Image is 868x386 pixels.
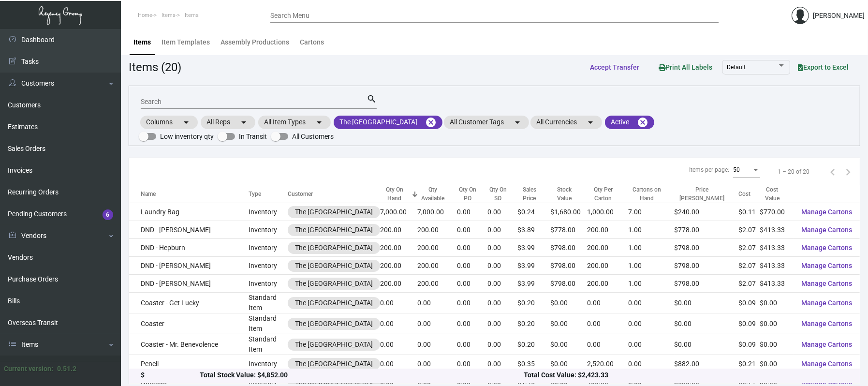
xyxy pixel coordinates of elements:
div: Cost [738,190,760,198]
td: $0.00 [550,355,587,373]
td: $0.20 [517,334,550,355]
td: $0.00 [760,355,793,373]
button: Manage Cartons [794,355,860,372]
button: Manage Cartons [794,315,860,332]
mat-icon: arrow_drop_down [313,117,325,128]
div: Qty On SO [487,185,517,203]
td: $2.07 [738,239,760,257]
span: Manage Cartons [801,208,852,216]
td: 1,000.00 [587,203,628,221]
span: Items [162,12,176,18]
div: Cost Value [760,185,784,203]
td: Inventory [249,355,288,373]
td: Inventory [249,257,288,275]
div: The [GEOGRAPHIC_DATA] [295,225,373,235]
td: 0.00 [457,355,487,373]
span: Manage Cartons [801,341,852,348]
td: $1,680.00 [550,203,587,221]
td: 0.00 [487,293,517,313]
div: Assembly Productions [221,37,289,47]
div: Qty Available [418,185,457,203]
td: $0.09 [738,313,760,334]
td: 0.00 [380,313,418,334]
td: 0.00 [587,293,628,313]
td: Inventory [249,275,288,293]
td: $0.00 [550,293,587,313]
td: $798.00 [550,239,587,257]
div: Cartons on Hand [628,185,675,203]
td: $2.07 [738,257,760,275]
td: 0.00 [487,203,517,221]
div: Sales Price [517,185,550,203]
span: 50 [733,166,740,173]
td: Standard Item [249,293,288,313]
td: 0.00 [628,355,675,373]
button: Manage Cartons [794,294,860,312]
td: 200.00 [418,239,457,257]
span: Home [138,12,152,18]
td: 7.00 [628,203,675,221]
td: $0.00 [760,334,793,355]
div: Price [PERSON_NAME] [675,185,730,203]
td: 0.00 [487,355,517,373]
td: DND - [PERSON_NAME] [129,275,249,293]
mat-chip: All Customer Tags [444,116,529,129]
td: 0.00 [380,293,418,313]
td: 0.00 [457,239,487,257]
td: 1.00 [628,239,675,257]
mat-chip: Active [605,116,654,129]
div: Cartons [300,37,324,47]
button: Manage Cartons [794,275,860,292]
span: Manage Cartons [801,244,852,252]
td: 0.00 [457,257,487,275]
div: Qty On SO [487,185,509,203]
div: 0.51.2 [57,364,76,374]
div: Qty Available [418,185,448,203]
td: 200.00 [380,239,418,257]
td: $882.00 [675,355,739,373]
td: 200.00 [380,275,418,293]
span: Export to Excel [798,63,849,71]
div: Name [141,190,249,198]
th: Customer [288,185,380,203]
td: $0.00 [550,334,587,355]
div: The [GEOGRAPHIC_DATA] [295,279,373,289]
td: $0.09 [738,334,760,355]
td: $0.00 [675,313,739,334]
span: All Customers [292,131,334,142]
div: The [GEOGRAPHIC_DATA] [295,319,373,329]
td: 0.00 [487,275,517,293]
td: $2.07 [738,221,760,239]
mat-icon: arrow_drop_down [512,117,523,128]
td: 0.00 [418,293,457,313]
td: 0.00 [628,334,675,355]
td: $770.00 [760,203,793,221]
mat-select: Items per page: [733,167,760,174]
div: Sales Price [517,185,542,203]
td: DND - [PERSON_NAME] [129,221,249,239]
td: 0.00 [457,203,487,221]
mat-icon: cancel [637,117,648,128]
td: $413.33 [760,257,793,275]
td: $0.21 [738,355,760,373]
mat-icon: arrow_drop_down [180,117,192,128]
div: The [GEOGRAPHIC_DATA] [295,340,373,350]
span: In Transit [239,131,267,142]
td: Standard Item [249,334,288,355]
mat-chip: The [GEOGRAPHIC_DATA] [334,116,442,129]
button: Manage Cartons [794,239,860,256]
td: $413.33 [760,239,793,257]
span: Manage Cartons [801,360,852,368]
div: The [GEOGRAPHIC_DATA] [295,207,373,217]
div: Cost [738,190,750,198]
div: Price [PERSON_NAME] [675,185,739,203]
td: 0.00 [628,313,675,334]
button: Export to Excel [790,59,856,76]
td: Inventory [249,203,288,221]
td: 200.00 [587,239,628,257]
td: 0.00 [628,293,675,313]
span: Items [185,12,199,18]
td: $798.00 [675,257,739,275]
td: $0.09 [738,293,760,313]
td: 0.00 [587,313,628,334]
